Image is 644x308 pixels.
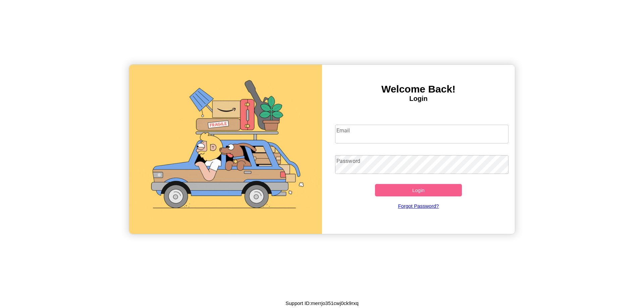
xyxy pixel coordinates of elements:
[129,65,322,234] img: gif
[375,184,462,196] button: Login
[322,83,515,95] h3: Welcome Back!
[285,299,359,308] p: Support ID: merrjo351cwj0ck9rxq
[332,196,505,215] a: Forgot Password?
[322,95,515,103] h4: Login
